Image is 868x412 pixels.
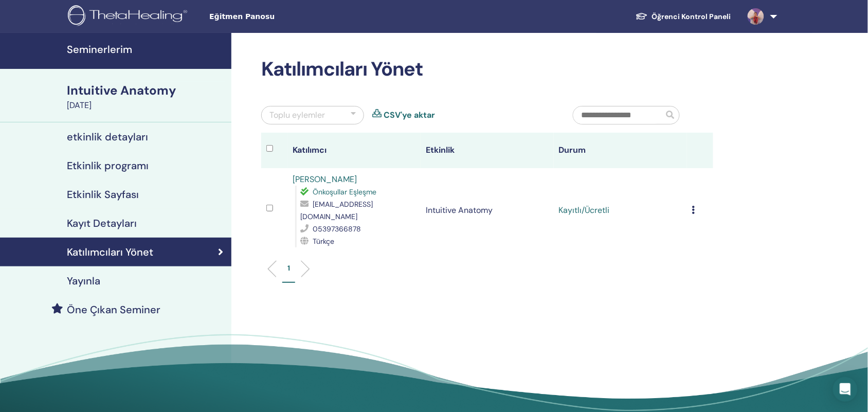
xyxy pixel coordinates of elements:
a: CSV'ye aktar [384,109,435,121]
a: Öğrenci Kontrol Paneli [627,7,739,26]
img: default.jpg [748,8,764,25]
span: [EMAIL_ADDRESS][DOMAIN_NAME] [301,200,373,221]
th: Durum [554,133,687,168]
p: 1 [287,263,290,274]
h4: Kayıt Detayları [67,217,137,229]
h4: Etkinlik Sayfası [67,188,139,201]
div: Toplu eylemler [269,109,325,121]
h4: Öne Çıkan Seminer [67,303,160,316]
div: [DATE] [67,99,225,112]
th: Katılımcı [288,133,421,168]
th: Etkinlik [421,133,554,168]
span: Türkçe [313,237,335,246]
img: logo.png [68,5,191,28]
div: Open Intercom Messenger [833,377,858,402]
h4: etkinlik detayları [67,131,148,143]
div: Intuitive Anatomy [67,82,225,99]
a: Intuitive Anatomy[DATE] [61,82,231,112]
span: Önkoşullar Eşleşme [313,187,377,196]
a: [PERSON_NAME] [293,174,357,185]
td: Intuitive Anatomy [421,168,554,253]
h4: Seminerlerim [67,43,225,56]
h4: Etkinlik programı [67,159,149,172]
h2: Katılımcıları Yönet [261,58,713,81]
span: 05397366878 [313,224,361,234]
h4: Yayınla [67,275,100,287]
img: graduation-cap-white.svg [636,12,648,21]
span: Eğitmen Panosu [209,11,364,22]
h4: Katılımcıları Yönet [67,246,153,258]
